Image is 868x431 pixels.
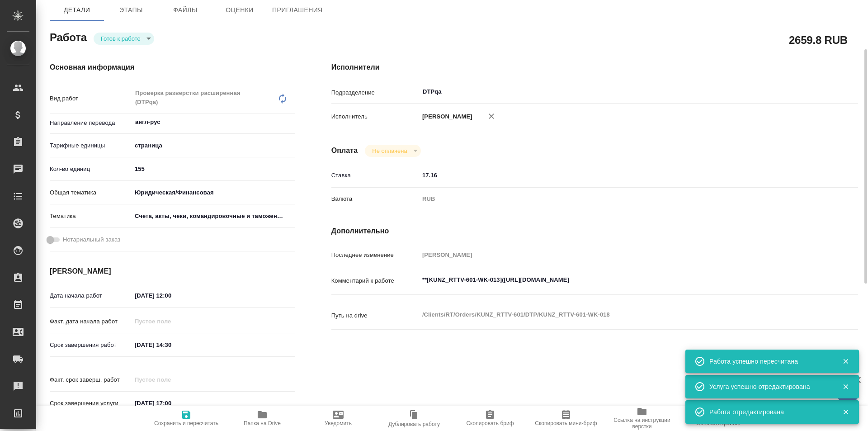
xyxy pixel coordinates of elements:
[836,383,855,391] button: Закрыть
[331,62,858,73] h4: Исполнители
[132,162,295,175] input: ✎ Введи что-нибудь
[50,94,132,103] p: Вид работ
[419,248,814,261] input: Пустое поле
[50,165,132,174] p: Кол-во единиц
[148,406,224,431] button: Сохранить и пересчитать
[709,407,829,417] div: Работа отредактирована
[154,420,218,426] span: Сохранить и пересчитать
[132,138,295,153] div: страница
[419,112,472,121] p: [PERSON_NAME]
[369,147,410,155] button: Не оплачена
[63,235,120,244] span: Нотариальный заказ
[164,5,207,16] span: Файлы
[98,35,143,43] button: Готов к работе
[419,272,814,288] textarea: **[KUNZ_RTTV-601-WK-013]([URL][DOMAIN_NAME]
[331,251,419,260] p: Последнее изменение
[836,408,855,416] button: Закрыть
[50,399,132,408] p: Срок завершения услуги
[50,28,87,45] h2: Работа
[50,118,132,128] p: Направление перевода
[132,315,211,328] input: Пустое поле
[50,188,132,197] p: Общая тематика
[789,32,848,47] h2: 2659.8 RUB
[132,373,211,386] input: Пустое поле
[50,141,132,150] p: Тарифные единицы
[331,311,419,320] p: Путь на drive
[50,317,132,326] p: Факт. дата начала работ
[419,169,814,182] input: ✎ Введи что-нибудь
[50,291,132,300] p: Дата начала работ
[132,208,295,224] div: Счета, акты, чеки, командировочные и таможенные документы
[680,406,756,431] button: Обновить файлы
[709,382,829,391] div: Услуга успешно отредактирована
[50,375,132,384] p: Факт. срок заверш. работ
[132,338,211,351] input: ✎ Введи что-нибудь
[50,266,295,277] h4: [PERSON_NAME]
[331,194,419,204] p: Валюта
[50,212,132,221] p: Тематика
[535,420,597,426] span: Скопировать мини-бриф
[709,357,829,366] div: Работа успешно пересчитана
[376,406,452,431] button: Дублировать работу
[55,5,99,16] span: Детали
[331,276,419,285] p: Комментарий к работе
[388,421,440,427] span: Дублировать работу
[466,420,514,426] span: Скопировать бриф
[331,226,858,237] h4: Дополнительно
[50,341,132,350] p: Срок завершения работ
[109,5,153,16] span: Этапы
[272,5,323,16] span: Приглашения
[224,406,300,431] button: Папка на Drive
[290,121,292,123] button: Open
[94,33,154,45] div: Готов к работе
[132,397,211,410] input: ✎ Введи что-нибудь
[604,406,680,431] button: Ссылка на инструкции верстки
[244,420,281,426] span: Папка на Drive
[419,307,814,322] textarea: /Clients/RT/Orders/KUNZ_RTTV-601/DTP/KUNZ_RTTV-601-WK-018
[132,185,295,200] div: Юридическая/Финансовая
[419,191,814,207] div: RUB
[528,406,604,431] button: Скопировать мини-бриф
[50,62,295,73] h4: Основная информация
[132,289,211,302] input: ✎ Введи что-нибудь
[331,171,419,180] p: Ставка
[609,417,675,430] span: Ссылка на инструкции верстки
[218,5,261,16] span: Оценки
[809,91,811,93] button: Open
[331,88,419,97] p: Подразделение
[481,106,501,126] button: Удалить исполнителя
[331,145,358,156] h4: Оплата
[331,112,419,121] p: Исполнитель
[325,420,352,426] span: Уведомить
[836,357,855,365] button: Закрыть
[300,406,376,431] button: Уведомить
[452,406,528,431] button: Скопировать бриф
[365,145,420,157] div: Готов к работе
